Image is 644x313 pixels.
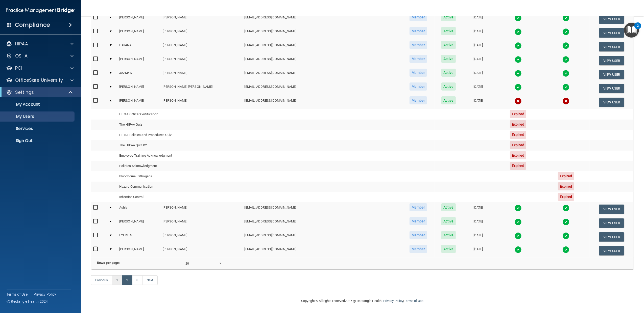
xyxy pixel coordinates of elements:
[410,245,427,253] span: Member
[441,41,456,49] span: Active
[515,246,522,253] img: tick.e7d51cea.svg
[243,26,402,40] td: [EMAIL_ADDRESS][DOMAIN_NAME]
[410,69,427,77] span: Member
[410,27,427,35] span: Member
[161,95,243,109] td: [PERSON_NAME]
[599,232,624,242] button: View User
[15,89,34,95] p: Settings
[243,244,402,258] td: [EMAIL_ADDRESS][DOMAIN_NAME]
[404,299,423,303] a: Terms of Use
[462,12,494,26] td: [DATE]
[117,151,243,161] td: Employee Training Acknowledgment
[243,40,402,54] td: [EMAIL_ADDRESS][DOMAIN_NAME]
[161,216,243,230] td: [PERSON_NAME]
[462,95,494,109] td: [DATE]
[117,109,243,120] td: HIPAA Officer Certification
[117,202,161,216] td: Ashly
[558,182,574,190] span: Expired
[624,23,639,38] button: Open Resource Center, 2 new notifications
[117,216,161,230] td: [PERSON_NAME]
[15,53,28,59] p: OSHA
[117,230,161,244] td: EYERLIN
[243,216,402,230] td: [EMAIL_ADDRESS][DOMAIN_NAME]
[441,96,456,104] span: Active
[637,26,639,32] div: 2
[117,140,243,151] td: The HIPAA Quiz #2
[462,40,494,54] td: [DATE]
[6,41,74,47] a: HIPAA
[6,77,74,83] a: OfficeSafe University
[515,28,522,35] img: tick.e7d51cea.svg
[243,230,402,244] td: [EMAIL_ADDRESS][DOMAIN_NAME]
[510,120,526,128] span: Expired
[562,232,569,239] img: tick.e7d51cea.svg
[117,26,161,40] td: [PERSON_NAME]
[515,98,522,105] img: cross.ca9f0e7f.svg
[161,12,243,26] td: [PERSON_NAME]
[117,130,243,140] td: HIPAA Policies and Procedures Quiz
[410,55,427,63] span: Member
[462,68,494,81] td: [DATE]
[3,114,72,119] p: My Users
[117,120,243,130] td: The HIPAA Quiz
[462,202,494,216] td: [DATE]
[562,42,569,49] img: tick.e7d51cea.svg
[3,102,72,107] p: My Account
[243,81,402,95] td: [EMAIL_ADDRESS][DOMAIN_NAME]
[410,96,427,104] span: Member
[117,95,161,109] td: [PERSON_NAME]
[3,138,72,143] p: Sign Out
[599,56,624,65] button: View User
[557,277,638,297] iframe: Drift Widget Chat Controller
[161,244,243,258] td: [PERSON_NAME]
[15,21,50,29] h4: Compliance
[562,28,569,35] img: tick.e7d51cea.svg
[117,68,161,81] td: JAZMYN
[515,42,522,49] img: tick.e7d51cea.svg
[462,54,494,68] td: [DATE]
[7,292,28,297] a: Terms of Use
[270,293,455,309] div: Copyright © All rights reserved 2025 @ Rectangle Health | |
[462,230,494,244] td: [DATE]
[112,275,122,285] a: 1
[599,98,624,107] button: View User
[599,246,624,255] button: View User
[117,171,243,182] td: Bloodborne Pathogens
[161,81,243,95] td: [PERSON_NAME] [PERSON_NAME]
[117,81,161,95] td: [PERSON_NAME]
[562,84,569,91] img: tick.e7d51cea.svg
[117,161,243,171] td: Policies Acknowledgment
[441,27,456,35] span: Active
[441,55,456,63] span: Active
[462,81,494,95] td: [DATE]
[117,40,161,54] td: DAYANA
[562,70,569,77] img: tick.e7d51cea.svg
[558,172,574,180] span: Expired
[599,28,624,38] button: View User
[562,205,569,212] img: tick.e7d51cea.svg
[441,245,456,253] span: Active
[441,203,456,211] span: Active
[243,202,402,216] td: [EMAIL_ADDRESS][DOMAIN_NAME]
[510,151,526,159] span: Expired
[441,13,456,21] span: Active
[410,217,427,225] span: Member
[462,26,494,40] td: [DATE]
[243,95,402,109] td: [EMAIL_ADDRESS][DOMAIN_NAME]
[599,84,624,93] button: View User
[6,65,74,71] a: PCI
[117,12,161,26] td: [PERSON_NAME]
[510,162,526,170] span: Expired
[132,275,142,285] a: 3
[15,77,63,83] p: OfficeSafe University
[6,89,73,95] a: Settings
[462,216,494,230] td: [DATE]
[515,14,522,21] img: tick.e7d51cea.svg
[161,68,243,81] td: [PERSON_NAME]
[117,182,243,192] td: Hazard Communication
[599,70,624,79] button: View User
[515,218,522,225] img: tick.e7d51cea.svg
[97,261,120,265] b: Rows per page:
[15,65,22,71] p: PCI
[6,5,75,15] img: PMB logo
